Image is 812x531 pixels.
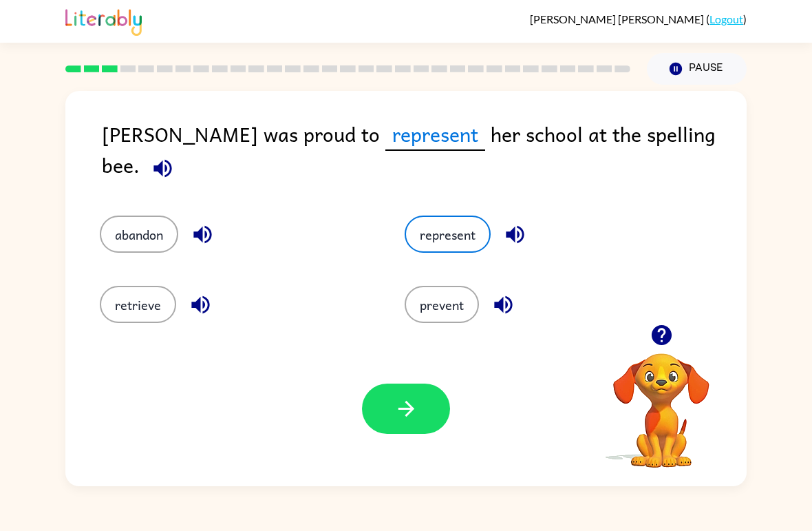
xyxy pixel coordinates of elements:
[592,332,730,470] video: Your browser must support playing .mp4 files to use Literably. Please try using another browser.
[385,118,485,151] span: represent
[530,12,747,25] div: ( )
[405,216,491,253] button: represent
[100,216,178,253] button: abandon
[65,6,142,36] img: Literably
[530,12,706,25] span: [PERSON_NAME] [PERSON_NAME]
[102,118,747,188] div: [PERSON_NAME] was proud to her school at the spelling bee.
[647,53,747,85] button: Pause
[100,286,176,323] button: retrieve
[709,12,743,25] a: Logout
[405,286,479,323] button: prevent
